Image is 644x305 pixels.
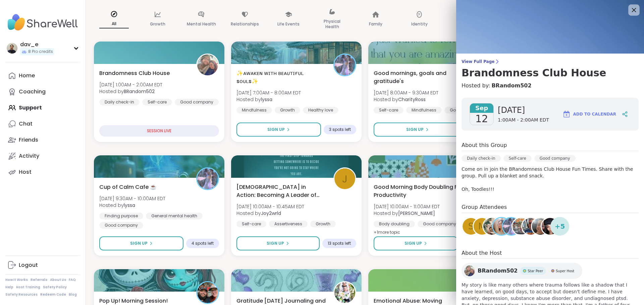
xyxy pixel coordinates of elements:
a: How It Works [5,278,28,282]
span: Sign Up [267,127,285,133]
div: Good company [534,155,576,162]
img: BRandom502 [464,265,475,276]
div: Good company [418,221,462,227]
p: Relationships [231,20,259,28]
span: J [342,171,347,187]
img: NicolePD [483,218,500,235]
div: Home [19,72,35,79]
span: 13 spots left [328,241,351,246]
span: ✨ᴀᴡᴀᴋᴇɴ ᴡɪᴛʜ ʙᴇᴀᴜᴛɪғᴜʟ sᴏᴜʟs✨ [236,69,326,85]
img: Steven6560 [513,218,529,235]
a: FAQ [69,278,76,282]
button: Add to Calendar [559,106,619,122]
div: Assertiveness [269,221,308,227]
span: Sign Up [130,240,148,246]
a: Chat [5,116,80,132]
img: Super Host [551,269,554,273]
span: Brandomness Club House [99,69,170,77]
a: View Full PageBrandomness Club House [462,59,639,79]
a: Safety Policy [43,285,67,290]
div: Host [19,168,32,176]
div: Coaching [19,88,46,95]
a: Friends [5,132,80,148]
button: Sign Up [236,236,320,250]
a: Monica2025 [531,217,550,236]
div: Daily check-in [462,155,501,162]
img: lyssa [334,55,355,75]
div: Self-care [374,107,404,113]
h4: Group Attendees [462,203,639,213]
span: Hosted by [236,210,304,217]
h4: About this Group [462,141,507,149]
b: BRandom502 [124,88,155,95]
button: Sign Up [236,123,321,137]
h4: Hosted by: [462,82,639,90]
img: BRandom502 [197,55,218,75]
div: Body doubling [374,221,415,227]
div: General mental health [146,213,203,219]
h4: About the Host [462,249,639,259]
img: irisanne [493,218,510,235]
div: SESSION LIVE [99,125,219,137]
img: Dom_F [197,282,218,303]
div: Activity [19,152,39,160]
div: Friends [19,136,38,144]
p: Identity [411,20,428,28]
div: Daily check-in [99,99,140,105]
a: About Us [50,278,66,282]
div: dav_e [20,41,54,48]
a: Steven6560 [512,217,530,236]
img: Star Peer [523,269,526,273]
a: BRandom502BRandom502Star PeerStar PeerSuper HostSuper Host [462,263,582,279]
a: BRandom502 [491,82,531,90]
span: s [468,220,474,233]
span: 4 spots left [192,241,214,246]
a: Logout [5,257,80,273]
div: Self-care [503,155,532,162]
span: [DATE] [498,105,549,116]
div: Chat [19,120,33,128]
a: Activity [5,148,80,164]
button: Sign Up [374,236,458,250]
a: JoeDWhite [521,217,540,236]
b: lyssa [124,202,135,209]
span: View Full Page [462,59,639,64]
div: Growth [310,221,336,227]
a: M [473,217,491,236]
b: Joy2wrld [261,210,281,217]
span: Hosted by [374,210,440,217]
a: Gwendolyn79 [541,217,559,236]
div: Healthy love [303,107,338,113]
span: Sign Up [267,240,284,246]
span: Hosted by [99,202,165,209]
span: Star Peer [528,269,543,274]
a: Coaching [5,84,80,100]
span: Cup of Calm Cafe ☕️ [99,183,157,191]
span: [DATE] 1:00AM - 2:00AM EDT [99,81,162,88]
img: JoeDWhite [522,218,539,235]
img: ShareWell Logomark [562,110,571,118]
span: Sign Up [406,127,424,133]
div: Mindfulness [236,107,272,113]
p: All [99,20,129,28]
h3: Brandomness Club House [462,67,639,79]
a: s [462,217,480,236]
span: 1:00AM - 2:00AM EDT [498,117,549,124]
a: Home [5,68,80,84]
img: lyssa [197,168,218,189]
b: lyssa [261,96,272,103]
a: Host Training [16,285,40,290]
a: irisanne [492,217,511,236]
img: Monica2025 [532,218,549,235]
span: Super Host [556,269,574,274]
span: M [478,220,486,233]
button: Sign Up [99,236,183,250]
a: Blog [69,292,77,297]
div: Mindfulness [406,107,442,113]
span: Hosted by [374,96,438,103]
span: Pop Up! Morning Session! [99,297,168,305]
span: Good mornings, goals and gratitude's [374,69,463,85]
div: Growth [275,107,300,113]
a: Redeem Code [40,292,66,297]
p: Come on in join the BRandomness Club House Fun Times. Share with the group. Pull up a blanket and... [462,166,639,193]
